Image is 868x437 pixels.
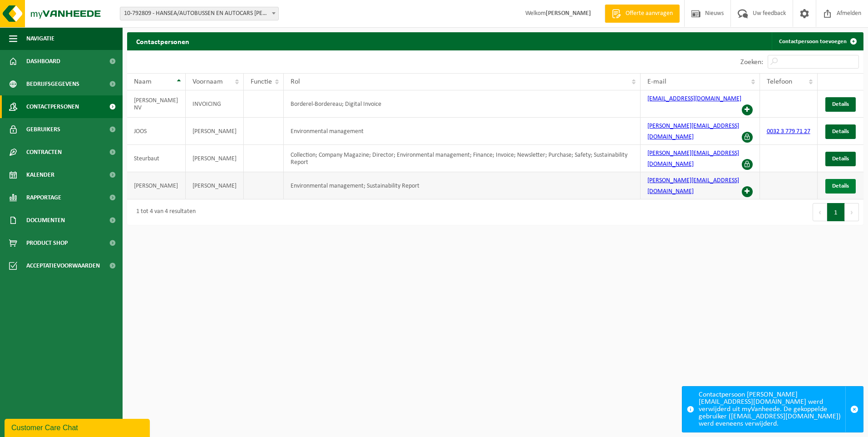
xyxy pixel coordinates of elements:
td: [PERSON_NAME] [127,172,186,199]
td: INVOICING [186,90,244,118]
span: Contactpersonen [26,95,79,118]
td: [PERSON_NAME] [186,172,244,199]
iframe: chat widget [5,417,152,437]
a: Details [825,124,856,139]
span: Details [832,129,849,134]
td: JOOS [127,118,186,145]
label: Zoeken: [740,59,763,66]
a: [PERSON_NAME][EMAIL_ADDRESS][DOMAIN_NAME] [647,177,739,195]
span: Details [832,183,849,189]
span: Bedrijfsgegevens [26,73,79,95]
button: Previous [813,203,827,221]
span: Product Shop [26,232,68,254]
button: Next [845,203,859,221]
td: Environmental management [284,118,640,145]
span: Contracten [26,141,62,164]
a: [PERSON_NAME][EMAIL_ADDRESS][DOMAIN_NAME] [647,150,739,168]
span: Kalender [26,164,54,186]
span: 10-792809 - HANSEA/AUTOBUSSEN EN AUTOCARS ACHIEL WEYNS EN ZONEN NV - STEKENE [120,7,279,20]
strong: [PERSON_NAME] [546,10,591,17]
td: [PERSON_NAME] NV [127,90,186,118]
td: Environmental management; Sustainability Report [284,172,640,199]
span: 10-792809 - HANSEA/AUTOBUSSEN EN AUTOCARS ACHIEL WEYNS EN ZONEN NV - STEKENE [120,7,278,20]
span: Telefoon [767,78,792,85]
td: Borderel-Bordereau; Digital Invoice [284,90,640,118]
span: E-mail [647,78,666,85]
button: 1 [827,203,845,221]
span: Rapportage [26,186,61,209]
span: Documenten [26,209,65,232]
span: Rol [291,78,300,85]
div: Contactpersoon [PERSON_NAME][EMAIL_ADDRESS][DOMAIN_NAME] werd verwijderd uit myVanheede. De gekop... [699,387,845,432]
a: Offerte aanvragen [605,5,680,23]
span: Acceptatievoorwaarden [26,254,100,277]
td: Collection; Company Magazine; Director; Environmental management; Finance; Invoice; Newsletter; P... [284,145,640,172]
a: Details [825,152,856,166]
a: [EMAIL_ADDRESS][DOMAIN_NAME] [647,95,741,102]
span: Naam [134,78,152,85]
span: Navigatie [26,27,54,50]
span: Voornaam [192,78,223,85]
a: Details [825,179,856,194]
a: Details [825,97,856,112]
td: [PERSON_NAME] [186,145,244,172]
span: Offerte aanvragen [623,9,675,18]
td: Steurbaut [127,145,186,172]
h2: Contactpersonen [127,32,198,50]
a: Contactpersoon toevoegen [772,32,863,50]
span: Details [832,156,849,162]
td: [PERSON_NAME] [186,118,244,145]
span: Details [832,101,849,107]
div: 1 tot 4 van 4 resultaten [132,204,196,220]
span: Gebruikers [26,118,60,141]
a: 0032 3 779 71 27 [767,128,810,135]
span: Functie [251,78,272,85]
a: [PERSON_NAME][EMAIL_ADDRESS][DOMAIN_NAME] [647,123,739,140]
span: Dashboard [26,50,60,73]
